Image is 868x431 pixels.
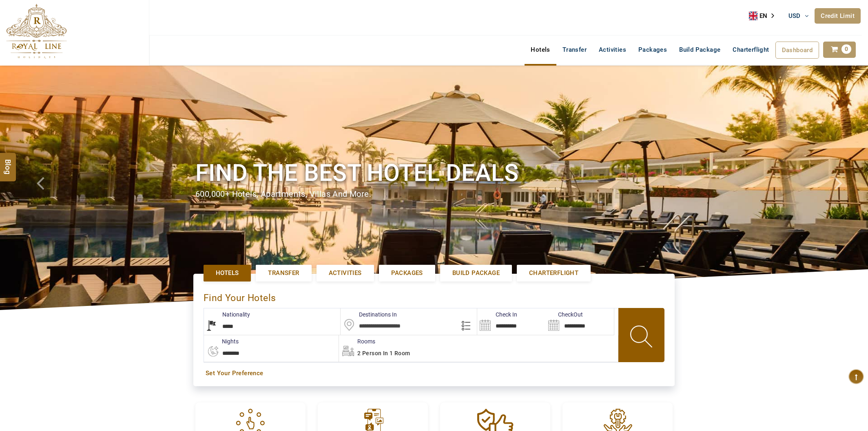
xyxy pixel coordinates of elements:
aside: Language selected: English [749,10,780,22]
input: Search [477,308,545,335]
a: Set Your Preference [206,369,662,378]
span: Activities [329,269,362,277]
span: Build Package [452,269,500,277]
a: Packages [632,42,673,58]
a: Charterflight [726,42,775,58]
span: Transfer [268,269,299,277]
a: 0 [823,42,856,58]
span: 2 Person in 1 Room [357,350,410,356]
img: The Royal Line Holidays [6,4,67,59]
label: CheckOut [546,310,583,319]
a: Transfer [556,42,593,58]
label: Rooms [339,337,375,345]
span: Hotels [216,269,239,277]
a: Packages [379,265,435,281]
a: Build Package [440,265,512,281]
div: Language [749,10,780,22]
span: 0 [841,44,851,54]
label: Destinations In [341,310,397,319]
h1: Find the best hotel deals [195,158,673,188]
a: Hotels [204,265,251,281]
label: nights [204,337,239,345]
div: Find Your Hotels [204,284,664,308]
a: Activities [593,42,632,58]
a: EN [749,10,780,22]
span: Packages [391,269,423,277]
a: Activities [317,265,374,281]
a: Build Package [673,42,726,58]
label: Check In [477,310,517,319]
span: Charterflight [529,269,578,277]
span: Charterflight [733,46,769,53]
div: 600,000+ hotels, apartments, villas and more. [195,188,673,200]
input: Search [546,308,614,335]
span: USD [788,12,801,20]
a: Hotels [525,42,556,58]
span: Dashboard [782,46,813,54]
a: Charterflight [517,265,591,281]
a: Transfer [256,265,311,281]
a: Credit Limit [815,8,861,24]
label: Nationality [204,310,250,319]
